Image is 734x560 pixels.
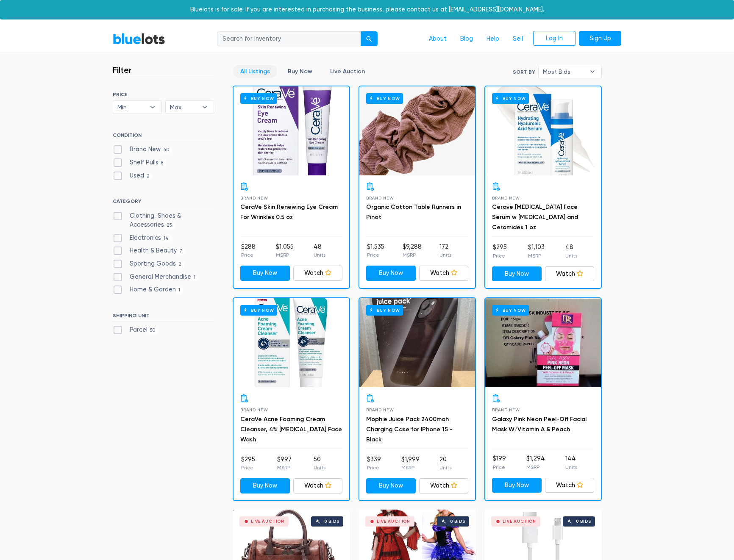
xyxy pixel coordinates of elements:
li: 48 [314,242,325,259]
p: MSRP [401,464,420,471]
span: 25 [164,222,175,229]
p: MSRP [276,251,294,259]
li: $199 [493,454,506,471]
div: Live Auction [503,519,536,524]
span: 50 [147,327,158,334]
p: Units [565,463,577,471]
li: $288 [241,242,256,259]
a: Watch [293,266,343,281]
span: Brand New [240,196,268,200]
li: $295 [493,243,507,260]
a: Watch [545,266,595,282]
p: Price [493,463,506,471]
a: Buy Now [281,65,320,78]
a: Buy Now [234,86,349,175]
span: 7 [177,248,185,255]
a: Buy Now [492,266,542,282]
label: Brand New [113,145,172,154]
label: Clothing, Shoes & Accessories [113,211,214,230]
a: CeraVe Skin Renewing Eye Cream For Wrinkles 0.5 oz [240,203,338,221]
a: Buy Now [492,478,542,493]
b: ▾ [584,65,601,78]
a: Mophie Juice Pack 2400mah Charging Case for IPhone 15 - Black [366,416,453,443]
li: 48 [565,243,577,260]
h6: CATEGORY [113,198,214,208]
div: 0 bids [450,519,465,524]
a: Live Auction [323,65,372,78]
li: $1,535 [367,242,384,259]
a: Buy Now [485,86,601,175]
a: Galaxy Pink Neon Peel-Off Facial Mask W/Vitamin A & Peach [492,416,587,433]
a: Buy Now [359,86,475,175]
h6: CONDITION [113,132,214,141]
li: $339 [367,455,381,472]
a: Cerave [MEDICAL_DATA] Face Serum w [MEDICAL_DATA] and Ceramides 1 oz [492,203,578,231]
h3: Filter [113,65,132,75]
div: 0 bids [324,519,339,524]
a: Help [480,31,506,47]
a: Watch [545,478,595,493]
label: Parcel [113,325,158,335]
span: Brand New [240,408,268,412]
h6: Buy Now [240,305,277,316]
span: Max [170,101,198,114]
p: MSRP [403,251,422,259]
h6: PRICE [113,91,214,97]
div: 0 bids [576,519,591,524]
p: MSRP [277,464,292,471]
li: $1,103 [528,243,545,260]
a: Buy Now [234,298,349,387]
a: All Listings [233,65,277,78]
span: Brand New [492,196,520,200]
h6: SHIPPING UNIT [113,313,214,322]
h6: Buy Now [366,305,403,316]
h6: Buy Now [492,93,529,104]
p: Price [241,464,255,471]
a: Watch [419,478,469,493]
a: Sign Up [579,31,621,46]
li: $295 [241,455,255,472]
span: Min [117,101,145,114]
a: About [422,31,453,47]
label: Shelf Pulls [113,158,166,167]
li: $9,288 [403,242,422,259]
a: Buy Now [366,478,416,493]
p: Units [314,464,325,471]
li: $1,999 [401,455,420,472]
li: 50 [314,455,325,472]
a: Buy Now [240,478,290,493]
span: 2 [176,261,184,268]
label: Electronics [113,233,172,243]
a: Buy Now [240,266,290,281]
input: Search for inventory [217,31,361,47]
span: 1 [176,287,183,294]
label: General Merchandise [113,272,198,282]
h6: Buy Now [366,93,403,104]
span: Brand New [366,408,394,412]
li: 144 [565,454,577,471]
a: Sell [506,31,530,47]
h6: Buy Now [492,305,529,316]
p: Units [439,251,451,259]
div: Live Auction [251,519,284,524]
a: Watch [293,478,343,493]
a: Watch [419,266,469,281]
span: Brand New [366,196,394,200]
span: 1 [191,274,198,281]
a: Buy Now [485,298,601,387]
p: Units [314,251,325,259]
li: 20 [439,455,451,472]
span: 8 [158,160,166,166]
li: $997 [277,455,292,472]
h6: Buy Now [240,93,277,104]
label: Sort By [513,68,535,76]
a: Log In [533,31,576,46]
a: Organic Cotton Table Runners in Pinot [366,203,461,221]
b: ▾ [196,101,214,114]
p: Price [241,251,256,259]
span: 40 [161,147,172,154]
span: Most Bids [543,65,585,78]
span: 14 [161,235,172,242]
li: 172 [439,242,451,259]
b: ▾ [144,101,161,114]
